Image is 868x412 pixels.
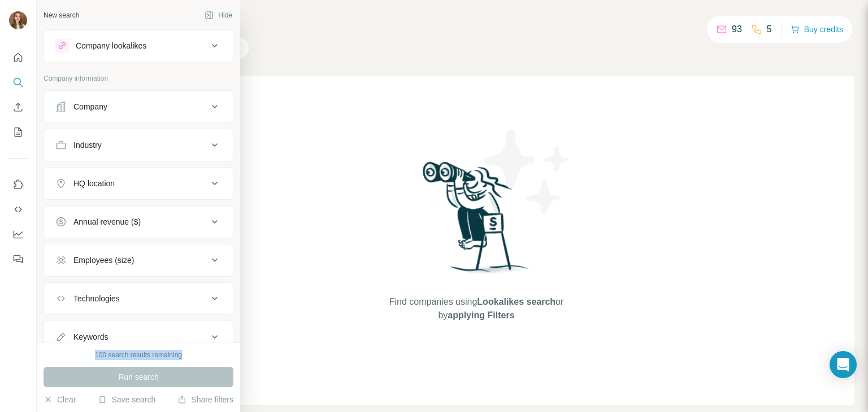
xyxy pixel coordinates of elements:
button: Dashboard [9,224,27,244]
p: Company information [44,73,233,84]
div: Open Intercom Messenger [830,351,857,378]
button: Buy credits [791,21,843,37]
div: New search [44,10,79,20]
span: Lookalikes search [477,297,555,306]
button: HQ location [44,170,233,197]
button: Technologies [44,285,233,312]
button: Keywords [44,323,233,350]
p: 93 [732,23,742,36]
div: Company [73,101,107,112]
span: Find companies using or by [386,295,567,322]
div: Employees (size) [73,255,134,266]
h4: Search [98,14,854,29]
div: HQ location [73,178,115,189]
div: Industry [73,139,102,151]
button: Use Surfe on LinkedIn [9,174,27,195]
button: Search [9,72,27,93]
div: Annual revenue ($) [73,216,141,227]
button: Quick start [9,47,27,68]
div: Keywords [73,331,108,343]
button: Annual revenue ($) [44,208,233,235]
img: Surfe Illustration - Stars [476,121,578,222]
button: Company [44,93,233,120]
img: Avatar [9,11,27,29]
img: Surfe Illustration - Woman searching with binoculars [418,159,535,284]
div: Company lookalikes [76,40,146,51]
span: applying Filters [448,310,514,320]
button: Use Surfe API [9,199,27,220]
button: Hide [197,7,240,24]
button: Industry [44,132,233,159]
button: Employees (size) [44,247,233,274]
button: Clear [44,394,76,405]
button: Save search [98,394,155,405]
p: 5 [767,23,772,36]
button: My lists [9,122,27,142]
div: 100 search results remaining [95,350,182,360]
button: Share filters [177,394,233,405]
button: Enrich CSV [9,97,27,117]
button: Feedback [9,249,27,269]
div: Technologies [73,293,120,304]
button: Company lookalikes [44,32,233,59]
